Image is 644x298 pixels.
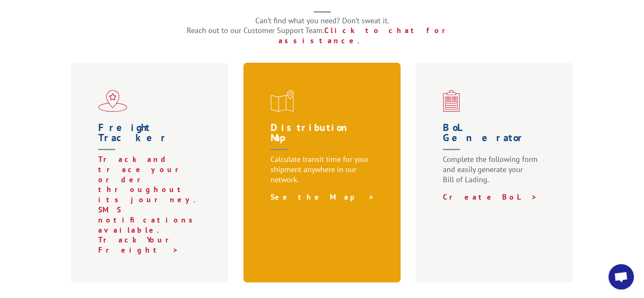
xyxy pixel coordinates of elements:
[98,154,205,235] p: Track and trace your order throughout its journey. SMS notifications available.
[279,25,457,45] a: Click to chat for assistance.
[271,90,294,112] img: xgs-icon-distribution-map-red
[153,16,492,46] p: Can’t find what you need? Don’t sweat it. Reach out to our Customer Support Team.
[443,192,537,202] a: Create BoL >
[271,192,375,202] a: See the Map >
[271,123,377,154] h1: Distribution Map
[98,123,205,154] h1: Freight Tracker
[443,123,550,154] h1: BoL Generator
[443,90,460,112] img: xgs-icon-bo-l-generator-red
[98,235,181,255] a: Track Your Freight >
[98,90,127,112] img: xgs-icon-flagship-distribution-model-red
[608,264,634,290] div: Open chat
[271,154,377,192] p: Calculate transit time for your shipment anywhere in our network.
[443,154,550,192] p: Complete the following form and easily generate your Bill of Lading.
[98,123,205,235] a: Freight Tracker Track and trace your order throughout its journey. SMS notifications available.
